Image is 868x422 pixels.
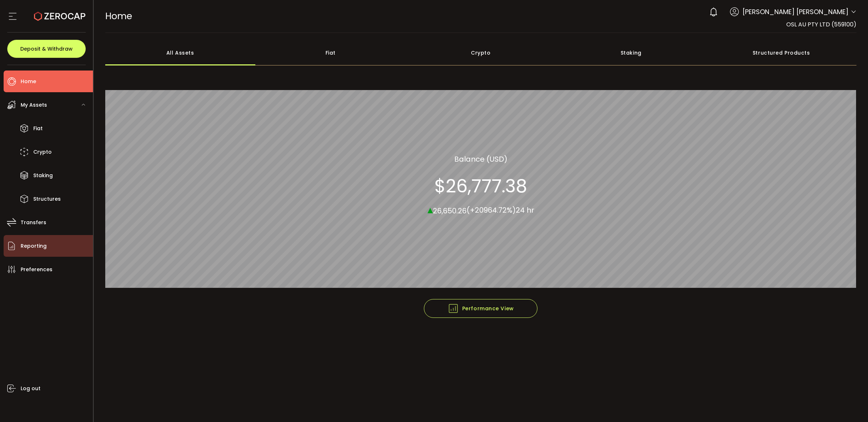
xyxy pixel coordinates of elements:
button: Performance View [424,299,537,318]
span: 24 hr [516,205,534,215]
span: Staking [33,170,53,181]
span: Transfers [21,217,46,228]
span: Home [21,76,36,87]
span: Preferences [21,264,52,275]
span: 26,650.26 [433,205,467,216]
span: My Assets [21,100,47,110]
span: Crypto [33,147,52,157]
span: [PERSON_NAME] [PERSON_NAME] [743,7,848,17]
section: Balance (USD) [454,153,507,164]
span: Deposit & Withdraw [20,46,73,51]
span: OSL AU PTY LTD (559100) [786,20,856,29]
span: Reporting [21,241,47,251]
span: ▴ [427,201,433,217]
div: Structured Products [706,40,857,65]
div: Staking [556,40,706,65]
div: All Assets [105,40,256,65]
span: Home [105,10,132,22]
button: Deposit & Withdraw [7,40,86,58]
span: Log out [21,383,41,394]
span: Performance View [448,303,514,314]
iframe: Chat Widget [783,344,868,422]
span: (+20964.72%) [467,205,516,215]
section: $26,777.38 [434,175,527,197]
span: Structures [33,194,61,204]
div: Crypto [406,40,556,65]
div: Fiat [255,40,406,65]
span: Fiat [33,123,43,134]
